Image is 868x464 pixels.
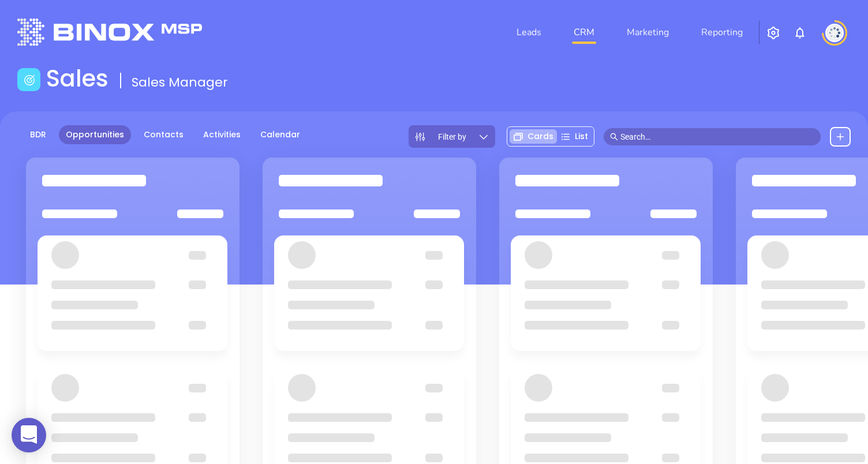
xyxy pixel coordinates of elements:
[569,21,599,44] a: CRM
[620,130,814,143] input: Search…
[557,129,592,144] div: List
[622,21,674,44] a: Marketing
[610,133,618,141] span: search
[137,125,190,144] a: Contacts
[23,125,53,144] a: BDR
[46,65,108,92] h1: Sales
[825,24,844,42] img: user
[196,125,248,144] a: Activities
[17,18,202,46] img: logo
[132,73,228,91] span: Sales Manager
[510,129,557,144] div: Cards
[512,21,546,44] a: Leads
[59,125,131,144] a: Opportunities
[253,125,307,144] a: Calendar
[697,21,747,44] a: Reporting
[766,26,780,40] img: iconSetting
[793,26,807,40] img: iconNotification
[438,133,466,141] span: Filter by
